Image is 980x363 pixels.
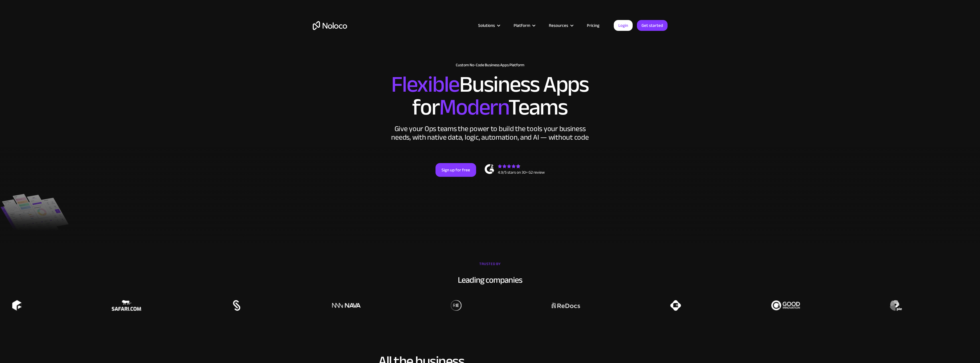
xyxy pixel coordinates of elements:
[390,125,590,142] div: Give your Ops teams the power to build the tools your business needs, with native data, logic, au...
[614,20,633,31] a: Login
[471,22,506,29] div: Solutions
[514,22,530,29] div: Platform
[313,21,347,30] a: home
[580,22,607,29] a: Pricing
[313,73,668,119] h2: Business Apps for Teams
[506,22,542,29] div: Platform
[391,63,459,106] span: Flexible
[637,20,668,31] a: Get started
[435,163,476,177] a: Sign up for free
[478,22,495,29] div: Solutions
[549,22,568,29] div: Resources
[313,63,668,67] h1: Custom No-Code Business Apps Platform
[542,22,580,29] div: Resources
[439,86,508,129] span: Modern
